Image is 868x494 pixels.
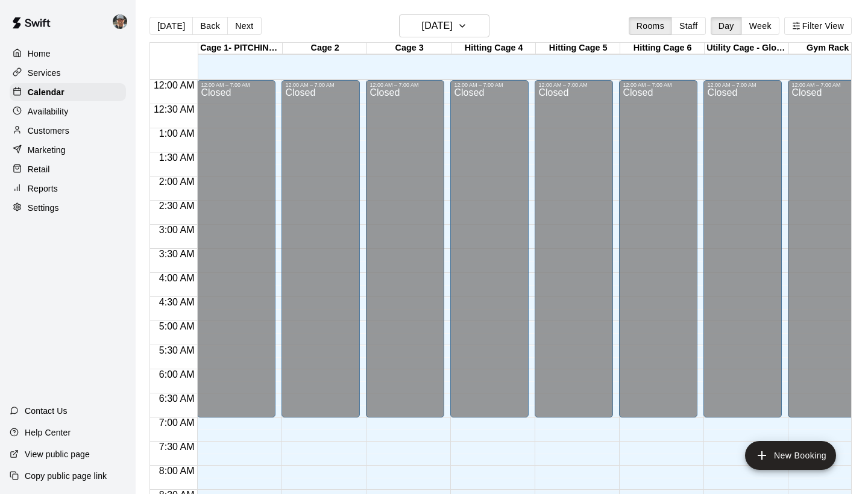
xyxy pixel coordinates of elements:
span: 2:00 AM [156,177,198,187]
h6: [DATE] [422,17,453,34]
div: 12:00 AM – 7:00 AM: Closed [788,80,866,417]
a: Marketing [10,141,126,159]
button: [DATE] [149,17,193,35]
div: 12:00 AM – 7:00 AM [285,82,356,88]
span: 12:00 AM [151,80,198,90]
a: Calendar [10,83,126,101]
span: 2:30 AM [156,201,198,211]
p: Calendar [28,86,64,98]
div: Closed [454,88,525,422]
span: 1:30 AM [156,152,198,163]
span: 12:30 AM [151,104,198,114]
span: 5:30 AM [156,345,198,355]
div: 12:00 AM – 7:00 AM [370,82,441,88]
div: Hitting Cage 4 [451,43,536,54]
p: Services [28,67,61,79]
a: Retail [10,160,126,178]
div: Closed [285,88,356,422]
p: Customers [28,125,69,137]
span: 5:00 AM [156,321,198,331]
div: 12:00 AM – 7:00 AM: Closed [535,80,613,417]
img: Adam Broyles [113,14,127,29]
span: 4:30 AM [156,297,198,307]
div: 12:00 AM – 7:00 AM [707,82,778,88]
span: 7:00 AM [156,417,198,428]
span: 6:30 AM [156,393,198,404]
button: Rooms [629,17,672,35]
a: Settings [10,199,126,217]
div: 12:00 AM – 7:00 AM: Closed [366,80,444,417]
div: Closed [707,88,778,422]
span: 6:00 AM [156,369,198,380]
button: Staff [671,17,706,35]
div: Closed [623,88,694,422]
div: Hitting Cage 6 [620,43,705,54]
a: Services [10,64,126,82]
p: Contact Us [25,405,68,417]
p: Retail [28,163,50,175]
a: Availability [10,102,126,120]
div: 12:00 AM – 7:00 AM: Closed [450,80,529,417]
p: Marketing [28,144,66,156]
button: Next [227,17,261,35]
span: 4:00 AM [156,273,198,283]
a: Customers [10,122,126,140]
button: Day [711,17,742,35]
div: 12:00 AM – 7:00 AM [623,82,694,88]
div: 12:00 AM – 7:00 AM: Closed [619,80,697,417]
div: Closed [538,88,609,422]
div: Closed [201,88,272,422]
p: Reports [28,183,58,195]
div: 12:00 AM – 7:00 AM: Closed [703,80,782,417]
button: Filter View [784,17,852,35]
div: 12:00 AM – 7:00 AM: Closed [281,80,360,417]
div: Closed [370,88,441,422]
div: 12:00 AM – 7:00 AM: Closed [197,80,275,417]
p: View public page [25,448,90,460]
div: Cage 3 [367,43,451,54]
div: 12:00 AM – 7:00 AM [201,82,272,88]
span: 3:30 AM [156,249,198,259]
span: 3:00 AM [156,225,198,235]
span: 7:30 AM [156,442,198,452]
button: [DATE] [399,14,489,37]
span: 1:00 AM [156,128,198,139]
p: Copy public page link [25,470,107,482]
div: Cage 1- PITCHING ONLY [198,43,283,54]
div: 12:00 AM – 7:00 AM [538,82,609,88]
div: 12:00 AM – 7:00 AM [791,82,863,88]
p: Help Center [25,427,71,439]
a: Reports [10,180,126,198]
div: Hitting Cage 5 [536,43,620,54]
span: 8:00 AM [156,466,198,476]
p: Home [28,48,51,60]
div: 12:00 AM – 7:00 AM [454,82,525,88]
button: add [745,441,836,470]
a: Home [10,45,126,63]
div: Adam Broyles [110,10,136,34]
div: Closed [791,88,863,422]
p: Settings [28,202,59,214]
div: Utility Cage - Glove Work and Tee Work ONLY [705,43,789,54]
div: Cage 2 [283,43,367,54]
button: Week [741,17,779,35]
p: Availability [28,105,69,117]
button: Back [192,17,228,35]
